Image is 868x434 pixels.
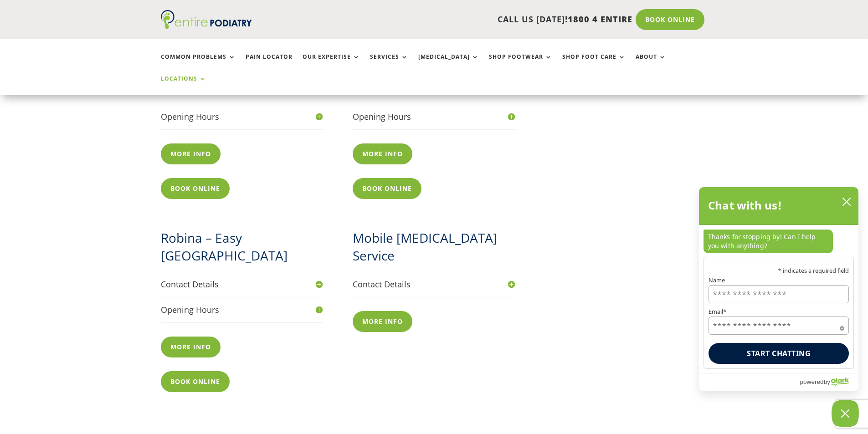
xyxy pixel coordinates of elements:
h4: Opening Hours [161,111,323,123]
label: Name [709,277,849,283]
span: powered [800,376,823,388]
a: More info [161,337,221,357]
a: More info [353,143,412,164]
a: Shop Footwear [489,54,552,73]
a: Services [370,54,408,73]
span: Required field [840,324,844,329]
button: Start chatting [709,343,849,364]
label: Email* [709,309,849,315]
p: CALL US [DATE]! [287,14,632,26]
a: Shop Foot Care [562,54,626,73]
h2: Robina – Easy [GEOGRAPHIC_DATA] [161,229,323,269]
a: Book Online [161,178,230,199]
a: Entire Podiatry [161,22,252,31]
div: chat [699,225,858,257]
a: Locations [161,76,206,95]
a: More info [161,143,221,164]
span: by [824,376,830,388]
div: olark chatbox [699,187,859,391]
a: Powered by Olark [800,374,858,391]
h4: Contact Details [161,279,323,290]
a: About [636,54,666,73]
a: [MEDICAL_DATA] [418,54,479,73]
h4: Opening Hours [353,111,515,123]
a: More info [353,311,412,332]
p: * indicates a required field [709,268,849,274]
p: Thanks for stopping by! Can I help you with anything? [704,230,833,253]
input: Name [709,285,849,303]
input: Email [709,317,849,335]
span: 1800 4 ENTIRE [568,14,632,25]
a: Pain Locator [246,54,293,73]
a: Book Online [353,178,421,199]
h2: Mobile [MEDICAL_DATA] Service [353,229,515,269]
button: close chatbox [839,195,854,209]
a: Book Online [161,371,230,392]
h2: Chat with us! [708,196,782,214]
h4: Opening Hours [161,304,323,316]
a: Book Online [636,9,704,30]
img: logo (1) [161,10,252,29]
a: Common Problems [161,54,236,73]
h4: Contact Details [353,279,515,290]
a: Our Expertise [303,54,360,73]
button: Close Chatbox [832,400,859,427]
